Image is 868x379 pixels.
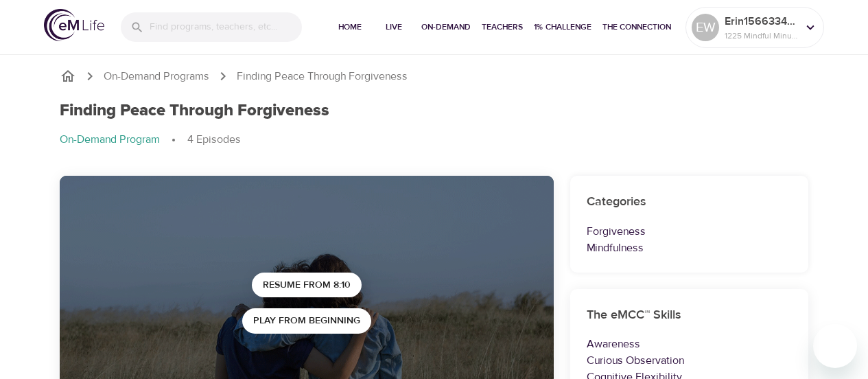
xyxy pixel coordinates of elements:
p: Awareness [587,336,793,352]
iframe: Button to launch messaging window [813,324,857,368]
p: 1225 Mindful Minutes [725,30,797,42]
h6: Categories [587,192,793,212]
nav: breadcrumb [60,132,809,148]
span: The Connection [602,20,671,34]
span: Play from beginning [253,312,360,330]
p: On-Demand Program [60,132,160,148]
span: On-Demand [421,20,471,34]
button: Resume from 8:10 [252,273,362,298]
img: logo [44,9,104,41]
p: Forgiveness [587,223,793,240]
p: Curious Observation [587,352,793,369]
span: Resume from 8:10 [263,277,351,294]
span: Teachers [482,20,523,34]
h6: The eMCC™ Skills [587,306,793,325]
p: Finding Peace Through Forgiveness [237,69,408,84]
span: Live [377,20,410,34]
span: 1% Challenge [534,20,591,34]
span: Home [333,20,366,34]
button: Play from beginning [242,308,371,334]
nav: breadcrumb [60,68,809,84]
a: On-Demand Programs [104,69,209,84]
p: 4 Episodes [187,132,241,148]
input: Find programs, teachers, etc... [150,12,302,42]
p: Mindfulness [587,240,793,256]
div: EW [692,14,719,41]
p: Erin1566334765 [725,13,797,30]
h1: Finding Peace Through Forgiveness [60,101,329,121]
